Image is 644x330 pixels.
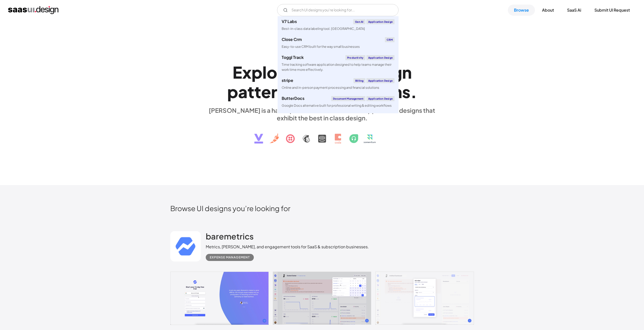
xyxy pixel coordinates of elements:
div: stripe [282,78,293,82]
a: home [8,6,58,14]
div: t [247,82,254,101]
img: text, icon, saas logo [245,122,399,148]
div: ButterDocs [282,96,304,100]
div: e [261,82,271,101]
div: Productivity [345,55,365,60]
div: Application Design [366,55,395,60]
h1: Explore SaaS UI design patterns & interactions. [206,62,439,101]
a: stripeBillingApplication DesignOnline and in-person payment processing and financial solutions [278,75,399,93]
div: Billing [354,78,365,83]
div: Google Docs alternative built for professional writing & editing workflows [282,103,392,108]
div: Expense Management [210,254,250,260]
div: [PERSON_NAME] is a hand-picked collection of saas application designs that exhibit the best in cl... [206,106,439,122]
h2: Browse UI designs you’re looking for [170,204,474,213]
a: Close CrmCRMEasy-to-use CRM built for the way small businesses [278,34,399,52]
div: o [267,62,277,82]
a: Toggl TrackProductivityApplication DesignTime tracking software application designed to help team... [278,52,399,75]
div: t [254,82,261,101]
div: x [242,62,252,82]
a: baremetrics [206,231,254,244]
div: Easy-to-use CRM built for the way small businesses [282,44,360,49]
div: Time tracking software application designed to help teams manage their work time more effectively. [282,62,394,72]
div: Application Design [366,96,395,101]
div: Application Design [366,78,395,83]
form: Email Form [277,4,399,16]
a: Submit UI Request [588,5,636,16]
div: Close Crm [282,37,302,41]
div: E [233,62,242,82]
a: About [536,5,560,16]
div: l [262,62,267,82]
div: V7 Labs [282,19,297,24]
div: s [402,82,410,101]
div: . [410,82,417,101]
a: Browse [508,5,535,16]
div: Best-in-class data labeling tool. [GEOGRAPHIC_DATA] [282,26,365,31]
div: Document Management [331,96,365,101]
div: Gen AI [353,19,365,24]
div: Toggl Track [282,55,304,59]
h2: baremetrics [206,231,254,241]
a: SaaS Ai [561,5,587,16]
div: n [402,62,412,82]
input: Search UI designs you're looking for... [277,4,399,16]
a: ButterDocsDocument ManagementApplication DesignGoogle Docs alternative built for professional wri... [278,93,399,111]
div: p [227,82,238,101]
div: r [271,82,277,101]
div: Online and in-person payment processing and financial solutions [282,85,379,90]
div: Metrics, [PERSON_NAME], and engagement tools for SaaS & subscription businesses. [206,244,369,250]
div: a [238,82,247,101]
a: klaviyoEmail MarketingApplication DesignCreate personalised customer experiences across email, SM... [278,111,399,134]
a: V7 LabsGen AIApplication DesignBest-in-class data labeling tool. [GEOGRAPHIC_DATA] [278,16,399,34]
div: p [252,62,262,82]
div: Application Design [366,19,395,24]
div: CRM [385,37,395,42]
